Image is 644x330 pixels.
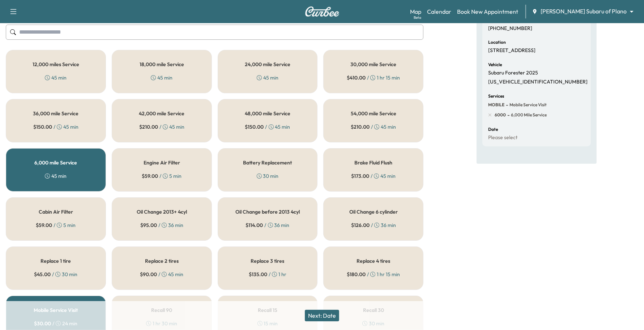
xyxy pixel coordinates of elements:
[140,271,183,278] div: / 45 min
[39,209,73,214] h5: Cabin Air Filter
[139,123,158,130] span: $ 210.00
[245,111,290,116] h5: 48,000 mile Service
[488,47,536,54] p: [STREET_ADDRESS]
[34,160,77,165] h5: 6,000 mile Service
[140,222,183,229] div: / 36 min
[347,271,366,278] span: $ 180.00
[249,271,286,278] div: / 1 hr
[137,209,187,214] h5: Oil Change 2013+ 4cyl
[414,15,421,20] div: Beta
[350,62,396,67] h5: 30,000 mile Service
[140,62,184,67] h5: 18,000 mile Service
[36,222,76,229] div: / 5 min
[33,123,78,130] div: / 45 min
[488,134,517,141] p: Please select
[34,271,77,278] div: / 30 min
[488,25,532,32] p: [PHONE_NUMBER]
[40,258,71,263] h5: Replace 1 tire
[495,112,506,118] span: 6000
[151,74,172,81] div: 45 min
[33,111,78,116] h5: 36,000 mile Service
[351,222,396,229] div: / 36 min
[457,7,518,16] a: Book New Appointment
[245,123,264,130] span: $ 150.00
[509,112,547,118] span: 6,000 mile Service
[351,172,396,180] div: / 45 min
[33,62,79,67] h5: 12,000 miles Service
[541,7,627,16] span: [PERSON_NAME] Subaru of Plano
[347,74,366,81] span: $ 410.00
[488,127,498,132] h6: Date
[305,310,339,321] button: Next: Date
[357,258,390,263] h5: Replace 4 tires
[351,222,370,229] span: $ 126.00
[139,123,184,130] div: / 45 min
[245,62,290,67] h5: 24,000 mile Service
[347,271,400,278] div: / 1 hr 15 min
[427,7,451,16] a: Calendar
[257,74,278,81] div: 45 min
[488,63,502,67] h6: Vehicle
[351,123,396,130] div: / 45 min
[488,70,538,76] p: Subaru Forester 2025
[235,209,300,214] h5: Oil Change before 2013 4cyl
[349,209,398,214] h5: Oil Change 6 cylinder
[305,7,340,17] img: Curbee Logo
[347,74,400,81] div: / 1 hr 15 min
[140,271,157,278] span: $ 90.00
[488,102,504,108] span: MOBILE
[488,40,506,44] h6: Location
[410,7,421,16] a: MapBeta
[246,222,290,229] div: / 36 min
[504,101,508,108] span: -
[243,160,292,165] h5: Battery Replacement
[34,271,51,278] span: $ 45.00
[249,271,267,278] span: $ 135.00
[506,111,509,119] span: -
[245,123,290,130] div: / 45 min
[144,160,180,165] h5: Engine Air Filter
[45,74,67,81] div: 45 min
[488,79,588,85] p: [US_VEHICLE_IDENTIFICATION_NUMBER]
[33,123,52,130] span: $ 150.00
[351,172,369,180] span: $ 173.00
[36,222,52,229] span: $ 59.00
[140,222,157,229] span: $ 95.00
[45,172,67,180] div: 45 min
[488,94,504,98] h6: Services
[142,172,182,180] div: / 5 min
[351,123,370,130] span: $ 210.00
[142,172,158,180] span: $ 59.00
[139,111,184,116] h5: 42,000 mile Service
[145,258,179,263] h5: Replace 2 tires
[251,258,285,263] h5: Replace 3 tires
[354,160,392,165] h5: Brake Fluid Flush
[351,111,396,116] h5: 54,000 mile Service
[508,102,547,108] span: Mobile Service Visit
[257,172,279,180] div: 30 min
[246,222,263,229] span: $ 114.00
